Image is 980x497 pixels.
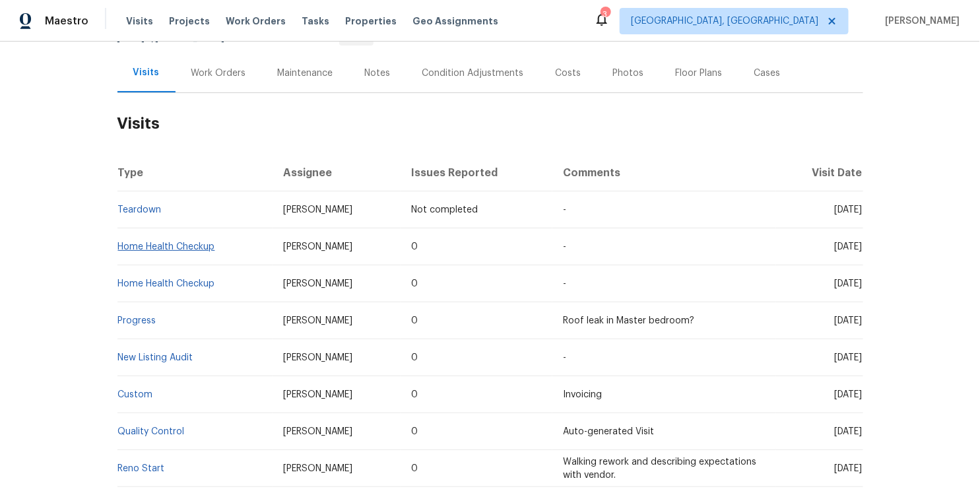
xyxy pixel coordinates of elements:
div: Notes [365,67,391,80]
span: Geo Assignments [412,15,498,28]
span: 0 [411,242,418,251]
span: Work Orders [226,15,286,28]
span: [PERSON_NAME] [283,390,352,399]
th: Visit Date [776,154,863,191]
span: - [563,353,566,362]
span: [PERSON_NAME] [283,464,352,473]
a: Custom [118,390,153,399]
span: [DATE] [835,353,863,362]
span: Visits [126,15,153,28]
span: [DATE] [835,427,863,436]
span: [PERSON_NAME] [283,279,352,288]
span: [DATE] [835,205,863,215]
div: Costs [556,67,581,80]
a: Teardown [118,205,162,215]
span: [PERSON_NAME] [283,316,352,325]
span: Properties [345,15,397,28]
th: Comments [552,154,776,191]
th: Type [117,154,273,191]
a: Progress [118,316,156,325]
span: Projects [169,15,210,28]
span: 0 [411,390,418,399]
a: Reno Start [118,464,165,473]
a: Home Health Checkup [118,242,215,251]
div: Condition Adjustments [422,67,524,80]
span: Invoicing [563,390,602,399]
div: Visits [133,66,160,79]
span: 0 [411,279,418,288]
span: [DATE] [117,33,145,42]
div: Photos [613,67,644,80]
span: [DATE] [835,279,863,288]
span: 0 [411,353,418,362]
span: [GEOGRAPHIC_DATA], [GEOGRAPHIC_DATA] [631,15,818,28]
span: [PERSON_NAME] [880,15,960,28]
span: Walking rework and describing expectations with vendor. [563,457,756,480]
span: Maestro [45,15,88,28]
span: - [563,279,566,288]
a: New Listing Audit [118,353,193,362]
div: Cases [754,67,781,80]
div: Maintenance [278,67,333,80]
span: [PERSON_NAME] [283,427,352,436]
div: Floor Plans [676,67,723,80]
span: - [563,242,566,251]
span: [DATE] [835,242,863,251]
span: [DATE] [835,390,863,399]
span: [DATE] [835,316,863,325]
span: [PERSON_NAME] [283,205,352,215]
span: 0 [411,464,418,473]
a: Home Health Checkup [118,279,215,288]
span: [PERSON_NAME] [283,353,352,362]
span: Roof leak in Master bedroom? [563,316,694,325]
span: Auto-generated Visit [563,427,654,436]
span: Not completed [411,205,478,215]
h2: Visits [117,93,863,154]
div: Work Orders [191,67,246,80]
span: [DATE] [835,464,863,473]
span: 0 [411,316,418,325]
div: 3 [601,8,610,21]
span: BRN [311,33,374,42]
th: Issues Reported [401,154,552,191]
span: 0 [411,427,418,436]
th: Assignee [273,154,401,191]
span: - [563,205,566,215]
span: Tasks [302,17,329,26]
span: [PERSON_NAME] [283,242,352,251]
a: Quality Control [118,427,185,436]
